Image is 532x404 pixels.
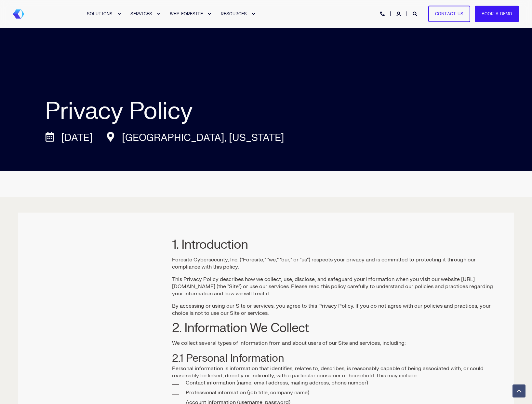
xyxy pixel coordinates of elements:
[45,96,193,126] span: Privacy Policy
[396,11,402,16] a: Login
[512,384,525,397] a: Back to top
[172,306,501,365] h3: 2.1 Personal Information
[172,340,501,347] p: We collect several types of information from and about users of our Site and services, including:
[475,6,519,22] a: Book a Demo
[45,132,106,145] div: [DATE]
[117,12,121,16] div: Expand SOLUTIONS
[428,6,470,22] a: Contact Us
[221,11,247,16] span: RESOURCES
[13,9,24,19] a: Back to Home
[157,12,161,16] div: Expand SERVICES
[186,379,501,386] li: Contact information (name, email address, mailing address, phone number)
[186,389,501,396] li: Professional information (job title, company name)
[172,276,501,297] p: This Privacy Policy describes how we collect, use, disclose, and safeguard your information when ...
[172,193,501,251] h2: 1. Introduction
[413,11,419,16] a: Open Search
[251,12,255,16] div: Expand RESOURCES
[13,9,24,19] img: Foresite brand mark, a hexagon shape of blues with a directional arrow to the right hand side
[207,12,211,16] div: Expand WHY FORESITE
[87,11,113,16] span: SOLUTIONS
[172,302,501,317] p: By accessing or using our Site or services, you agree to this Privacy Policy. If you do not agree...
[106,132,297,145] div: [GEOGRAPHIC_DATA], [US_STATE]
[172,276,501,334] h2: 2. Information We Collect
[170,11,203,16] span: WHY FORESITE
[172,256,501,271] p: Foresite Cybersecurity, Inc. ("Foresite," "we," "our," or "us") respects your privacy and is comm...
